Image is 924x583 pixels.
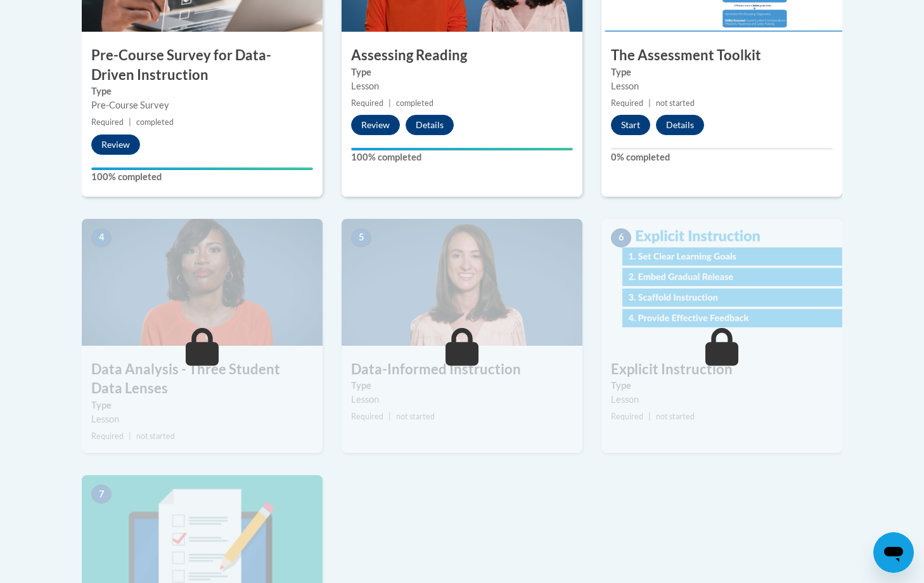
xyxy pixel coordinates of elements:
[351,150,573,164] label: 100% completed
[91,412,313,426] div: Lesson
[601,360,842,379] h3: Explicit Instruction
[406,115,454,135] button: Details
[351,79,573,93] div: Lesson
[351,379,573,393] label: Type
[351,115,400,135] button: Review
[601,46,842,65] h3: The Assessment Toolkit
[656,115,704,135] button: Details
[342,360,582,379] h3: Data-Informed Instruction
[351,228,371,247] span: 5
[82,360,323,399] h3: Data Analysis - Three Student Data Lenses
[91,167,313,170] div: Your progress
[351,393,573,407] div: Lesson
[611,393,833,407] div: Lesson
[656,412,695,421] span: not started
[611,379,833,393] label: Type
[91,84,313,98] label: Type
[611,79,833,93] div: Lesson
[351,412,383,421] span: Required
[601,219,842,346] img: Course Image
[648,412,651,421] span: |
[82,219,323,346] img: Course Image
[351,148,573,150] div: Your progress
[129,117,131,127] span: |
[136,431,175,441] span: not started
[648,98,651,108] span: |
[396,98,433,108] span: completed
[91,134,140,155] button: Review
[91,398,313,412] label: Type
[611,412,643,421] span: Required
[342,46,582,65] h3: Assessing Reading
[91,98,313,112] div: Pre-Course Survey
[611,65,833,79] label: Type
[136,117,174,127] span: completed
[91,117,124,127] span: Required
[342,219,582,346] img: Course Image
[351,98,383,108] span: Required
[656,98,695,108] span: not started
[91,170,313,184] label: 100% completed
[91,485,112,504] span: 7
[611,115,650,135] button: Start
[91,228,112,247] span: 4
[611,150,833,164] label: 0% completed
[82,46,323,85] h3: Pre-Course Survey for Data-Driven Instruction
[611,228,631,247] span: 6
[396,412,435,421] span: not started
[388,412,391,421] span: |
[91,431,124,441] span: Required
[873,532,914,573] iframe: Botón para iniciar la ventana de mensajería
[351,65,573,79] label: Type
[611,98,643,108] span: Required
[388,98,391,108] span: |
[129,431,131,441] span: |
